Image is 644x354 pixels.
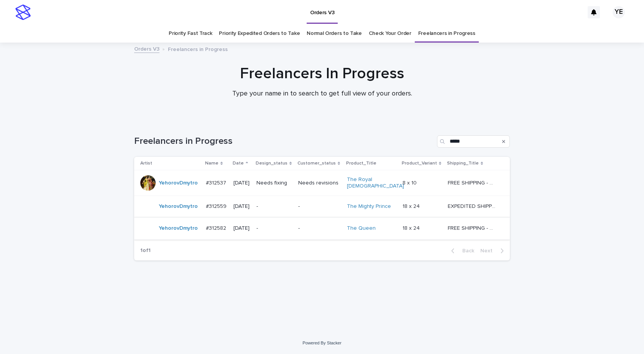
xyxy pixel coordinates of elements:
a: YehorovDmytro [159,180,198,186]
tr: YehorovDmytro #312537#312537 [DATE]Needs fixingNeeds revisionsThe Royal [DEMOGRAPHIC_DATA] 8 x 10... [134,170,510,196]
button: Next [477,247,510,254]
button: Back [445,247,477,254]
p: - [256,225,292,232]
a: Normal Orders to Take [307,25,362,43]
p: [DATE] [233,203,250,210]
p: Freelancers in Progress [168,44,228,53]
p: FREE SHIPPING - preview in 1-2 business days, after your approval delivery will take 5-10 b.d. [448,178,497,186]
a: Orders V3 [134,44,159,53]
tr: YehorovDmytro #312559#312559 [DATE]--The Mighty Prince 18 x 2418 x 24 EXPEDITED SHIPPING - previe... [134,196,510,217]
a: YehorovDmytro [159,225,198,232]
a: Check Your Order [369,25,411,43]
span: Next [480,248,497,254]
p: EXPEDITED SHIPPING - preview in 1 business day; delivery up to 5 business days after your approval. [448,202,497,210]
p: Product_Title [346,159,376,168]
p: - [298,203,341,210]
p: 18 x 24 [402,224,421,232]
a: The Royal [DEMOGRAPHIC_DATA] [347,176,404,189]
p: Needs fixing [256,180,292,186]
img: stacker-logo-s-only.png [15,5,31,20]
a: Priority Fast Track [169,25,212,43]
p: 8 x 10 [402,178,418,186]
p: Needs revisions [298,180,341,186]
p: Type your name in to search to get full view of your orders. [169,90,475,98]
p: - [256,203,292,210]
p: #312582 [206,224,228,232]
p: Artist [140,159,152,168]
p: #312559 [206,202,228,210]
p: Name [205,159,219,168]
p: 1 of 1 [134,241,157,260]
a: The Mighty Prince [347,203,391,210]
a: YehorovDmytro [159,203,198,210]
p: #312537 [206,178,228,186]
h1: Freelancers in Progress [134,136,434,147]
p: Customer_status [297,159,336,168]
a: Freelancers in Progress [418,25,475,43]
div: YE [613,6,625,18]
p: Design_status [256,159,287,168]
span: Back [458,248,474,254]
a: Priority Expedited Orders to Take [219,25,300,43]
a: Powered By Stacker [302,341,341,345]
tr: YehorovDmytro #312582#312582 [DATE]--The Queen 18 x 2418 x 24 FREE SHIPPING - preview in 1-2 busi... [134,217,510,239]
p: [DATE] [233,225,250,232]
p: FREE SHIPPING - preview in 1-2 business days, after your approval delivery will take 5-10 b.d. [448,224,497,232]
p: Date [233,159,244,168]
p: Product_Variant [402,159,437,168]
p: 18 x 24 [402,202,421,210]
a: The Queen [347,225,376,232]
p: Shipping_Title [447,159,479,168]
p: - [298,225,341,232]
input: Search [437,135,510,148]
p: [DATE] [233,180,250,186]
h1: Freelancers In Progress [134,64,510,83]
